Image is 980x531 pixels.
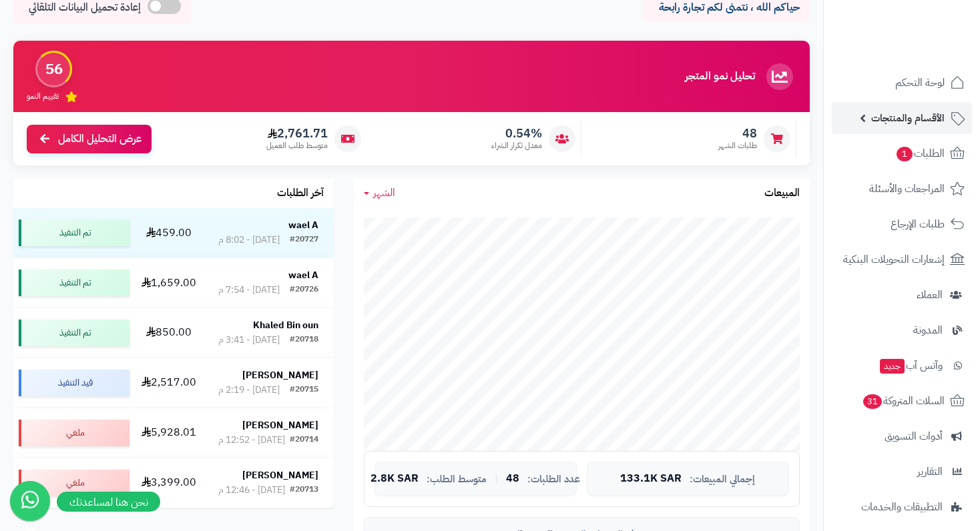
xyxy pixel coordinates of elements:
[832,67,972,99] a: لوحة التحكم
[288,218,318,232] strong: wael A
[832,350,972,382] a: وآتس آبجديد
[290,334,318,347] div: #20718
[832,208,972,240] a: طلبات الإرجاع
[242,418,318,432] strong: [PERSON_NAME]
[832,456,972,488] a: التقارير
[135,258,203,308] td: 1,659.00
[135,208,203,257] td: 459.00
[506,473,519,485] span: 48
[19,270,130,296] div: تم التنفيذ
[364,185,395,201] a: الشهر
[917,286,943,304] span: العملاء
[135,458,203,508] td: 3,399.00
[880,359,905,374] span: جديد
[527,474,580,485] span: عدد الطلبات:
[690,474,755,485] span: إجمالي المبيعات:
[917,462,943,481] span: التقارير
[891,215,945,233] span: طلبات الإرجاع
[373,185,395,201] span: الشهر
[290,284,318,297] div: #20726
[58,131,142,147] span: عرض التحليل الكامل
[218,334,280,347] div: [DATE] - 3:41 م
[218,284,280,297] div: [DATE] - 7:54 م
[135,358,203,408] td: 2,517.00
[832,314,972,346] a: المدونة
[218,484,285,497] div: [DATE] - 12:46 م
[491,126,542,141] span: 0.54%
[832,137,972,169] a: الطلبات1
[218,434,285,447] div: [DATE] - 12:52 م
[290,434,318,447] div: #20714
[861,498,943,516] span: التطبيقات والخدمات
[242,468,318,482] strong: [PERSON_NAME]
[832,173,972,205] a: المراجعات والأسئلة
[832,385,972,417] a: السلات المتروكة31
[843,250,945,269] span: إشعارات التحويلات البنكية
[718,126,757,141] span: 48
[879,356,943,375] span: وآتس آب
[832,279,972,311] a: العملاء
[277,187,324,199] h3: آخر الطلبات
[242,368,318,382] strong: [PERSON_NAME]
[288,268,318,282] strong: wael A
[871,109,945,127] span: الأقسام والمنتجات
[266,126,328,141] span: 2,761.71
[869,179,945,198] span: المراجعات والأسئلة
[266,140,328,151] span: متوسط طلب العميل
[897,147,913,161] span: 1
[19,320,130,346] div: تم التنفيذ
[371,473,419,485] span: 2.8K SAR
[135,408,203,458] td: 5,928.01
[218,233,280,247] div: [DATE] - 8:02 م
[427,474,487,485] span: متوسط الطلب:
[895,144,945,163] span: الطلبات
[832,420,972,452] a: أدوات التسويق
[290,233,318,247] div: #20727
[19,470,130,496] div: ملغي
[863,394,882,409] span: 31
[491,140,542,151] span: معدل تكرار الشراء
[19,420,130,446] div: ملغي
[685,71,755,83] h3: تحليل نمو المتجر
[885,427,943,446] span: أدوات التسويق
[290,384,318,397] div: #20715
[718,140,757,151] span: طلبات الشهر
[253,318,318,332] strong: Khaled Bin oun
[913,321,943,340] span: المدونة
[19,370,130,396] div: قيد التنفيذ
[218,384,280,397] div: [DATE] - 2:19 م
[290,484,318,497] div: #20713
[27,125,152,153] a: عرض التحليل الكامل
[19,219,130,246] div: تم التنفيذ
[764,187,800,199] h3: المبيعات
[495,474,498,484] span: |
[135,308,203,358] td: 850.00
[27,91,59,102] span: تقييم النمو
[832,243,972,276] a: إشعارات التحويلات البنكية
[832,491,972,523] a: التطبيقات والخدمات
[895,73,945,92] span: لوحة التحكم
[620,473,682,485] span: 133.1K SAR
[862,392,945,410] span: السلات المتروكة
